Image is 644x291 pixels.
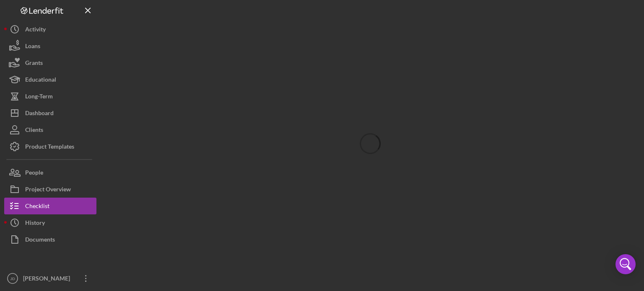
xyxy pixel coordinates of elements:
button: Long-Term [4,88,96,105]
div: Loans [25,38,40,57]
div: Grants [25,54,43,73]
div: Long-Term [25,88,53,107]
div: Documents [25,231,55,250]
div: Product Templates [25,138,74,157]
div: Activity [25,21,46,40]
div: People [25,164,43,183]
div: Project Overview [25,181,71,200]
div: Dashboard [25,105,54,124]
button: Checklist [4,198,96,214]
button: History [4,214,96,231]
div: Checklist [25,198,49,216]
button: Loans [4,38,96,54]
button: Grants [4,54,96,71]
button: Activity [4,21,96,38]
button: Dashboard [4,105,96,121]
div: Educational [25,71,56,90]
button: Clients [4,121,96,138]
button: People [4,164,96,181]
div: [PERSON_NAME] [21,270,75,289]
button: Documents [4,231,96,248]
button: Educational [4,71,96,88]
button: Product Templates [4,138,96,155]
div: History [25,214,45,233]
div: Clients [25,121,43,140]
div: Open Intercom Messenger [615,254,636,274]
button: JD[PERSON_NAME] [4,270,96,287]
button: Project Overview [4,181,96,198]
text: JD [10,276,15,281]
